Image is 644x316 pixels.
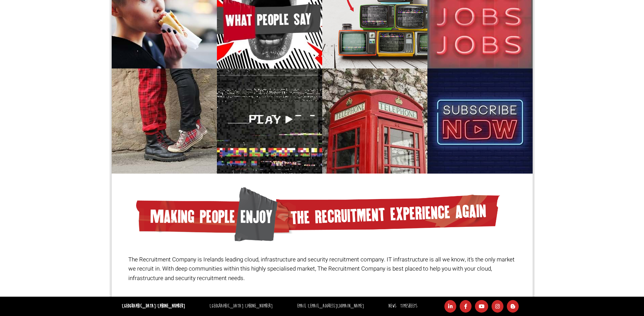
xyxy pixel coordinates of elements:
[208,301,274,311] li: [GEOGRAPHIC_DATA]:
[245,303,273,309] a: [PHONE_NUMBER]
[308,303,364,309] a: [EMAIL_ADDRESS][DOMAIN_NAME]
[295,301,366,311] li: Email:
[128,255,516,283] p: The Recruitment Company is Irelands leading cloud, infrastructure and security recruitment compan...
[400,303,417,309] a: Timesheets
[136,187,500,241] img: Making People Enjoy The Recruitment Experiance again
[122,303,185,309] strong: [GEOGRAPHIC_DATA]:
[388,303,396,309] a: News
[158,303,185,309] a: [PHONE_NUMBER]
